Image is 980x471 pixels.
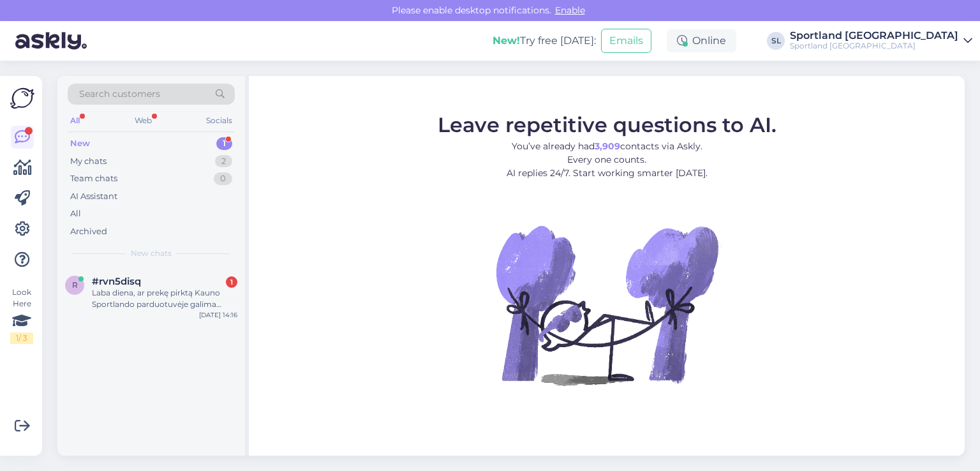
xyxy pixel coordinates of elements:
span: #rvn5disq [92,276,141,287]
div: Laba diena, ar prekę pirktą Kauno Sportlando parduotuvėje galima grąžinti [GEOGRAPHIC_DATA]? [92,287,237,310]
img: Askly Logo [10,86,34,110]
span: Enable [551,4,589,16]
div: New [70,137,90,150]
div: Web [132,112,154,129]
div: Online [667,29,736,52]
div: 2 [215,155,232,168]
div: Team chats [70,172,117,185]
b: New! [493,34,520,47]
div: 1 [226,276,237,288]
div: 1 / 3 [10,333,33,344]
div: AI Assistant [70,190,117,203]
div: [DATE] 14:16 [199,310,237,320]
span: Search customers [79,87,160,101]
div: All [68,112,82,129]
div: Sportland [GEOGRAPHIC_DATA] [790,41,958,51]
p: You’ve already had contacts via Askly. Every one counts. AI replies 24/7. Start working smarter [... [438,139,776,179]
span: New chats [131,248,172,259]
button: Emails [601,29,651,53]
img: No Chat active [492,190,722,419]
b: 3,909 [595,140,620,151]
div: Archived [70,225,107,238]
div: Try free [DATE]: [493,33,596,49]
div: Look Here [10,287,33,344]
div: My chats [70,155,107,168]
div: Socials [204,112,235,129]
span: Leave repetitive questions to AI. [438,112,776,137]
span: r [72,280,78,290]
div: Sportland [GEOGRAPHIC_DATA] [790,31,958,41]
div: 1 [216,137,232,150]
div: All [70,207,81,220]
a: Sportland [GEOGRAPHIC_DATA]Sportland [GEOGRAPHIC_DATA] [790,31,972,51]
div: 0 [214,172,232,185]
div: SL [767,32,785,50]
